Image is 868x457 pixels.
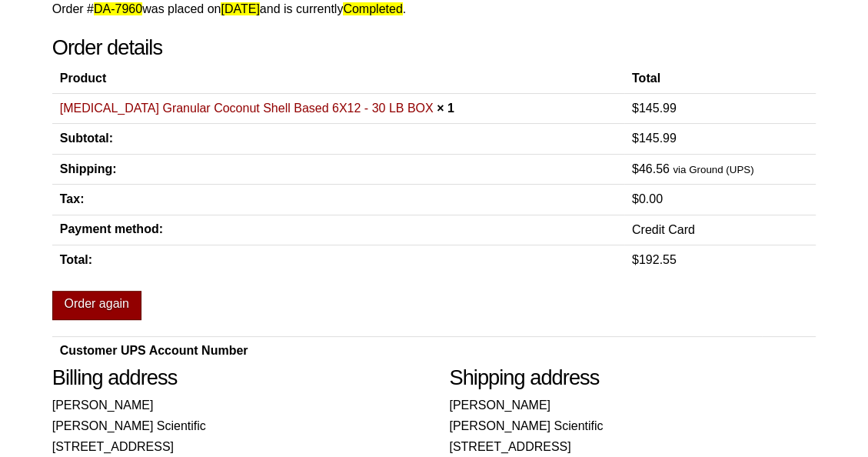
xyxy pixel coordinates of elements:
[52,185,624,215] th: Tax:
[52,215,624,245] th: Payment method:
[52,291,141,320] a: Order again
[673,164,753,175] small: via Ground (UPS)
[52,124,624,154] th: Subtotal:
[52,365,419,391] h2: Billing address
[632,253,677,266] span: 192.55
[52,154,624,184] th: Shipping:
[632,192,663,205] span: 0.00
[94,2,142,15] mark: DA-7960
[624,215,816,245] td: Credit Card
[343,2,402,15] mark: Completed
[632,162,639,175] span: $
[632,162,670,175] span: 46.56
[221,2,259,15] mark: [DATE]
[449,365,816,391] h2: Shipping address
[52,245,624,275] th: Total:
[632,102,639,115] span: $
[632,132,677,145] span: 145.99
[624,65,816,93] th: Total
[632,102,677,115] bdi: 145.99
[52,336,763,365] th: Customer UPS Account Number
[52,65,624,93] th: Product
[60,102,434,115] a: [MEDICAL_DATA] Granular Coconut Shell Based 6X12 - 30 LB BOX
[632,192,639,205] span: $
[632,253,639,266] span: $
[437,102,454,115] strong: × 1
[52,35,816,61] h2: Order details
[632,132,639,145] span: $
